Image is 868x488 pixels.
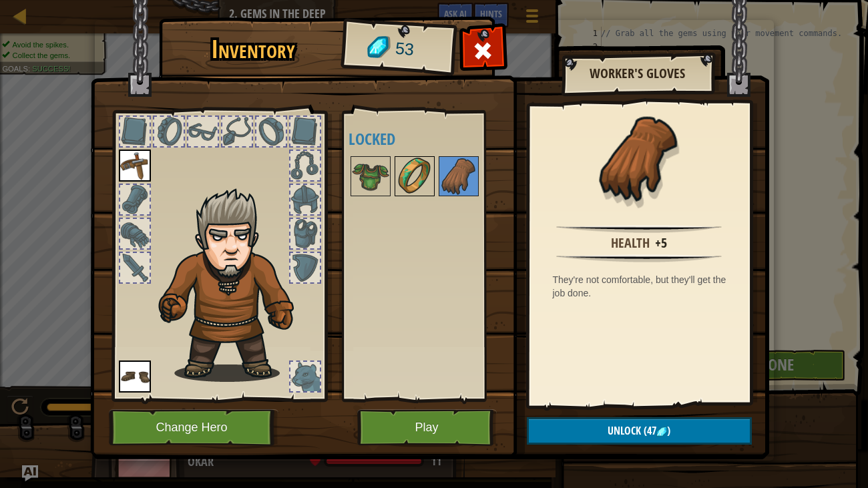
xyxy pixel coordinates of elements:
div: Health [611,234,650,253]
span: (47 [641,423,656,438]
button: Change Hero [109,409,278,446]
div: +5 [655,234,667,253]
img: portrait.png [396,158,433,195]
button: Unlock(47) [527,417,752,445]
img: portrait.png [352,158,389,195]
h4: Locked [349,130,506,148]
h1: Inventory [168,35,339,63]
img: portrait.png [119,360,151,393]
span: Unlock [608,423,641,438]
img: hr.png [556,225,721,233]
div: They're not comfortable, but they'll get the job done. [553,273,732,300]
span: ) [667,423,670,438]
h2: Worker's Gloves [575,66,700,81]
img: portrait.png [440,158,477,195]
img: portrait.png [119,150,151,182]
span: 53 [394,37,415,62]
img: gem.png [656,427,667,437]
img: hr.png [556,254,721,262]
img: portrait.png [596,115,682,202]
img: hair_m2.png [152,188,316,382]
button: Play [357,409,497,446]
